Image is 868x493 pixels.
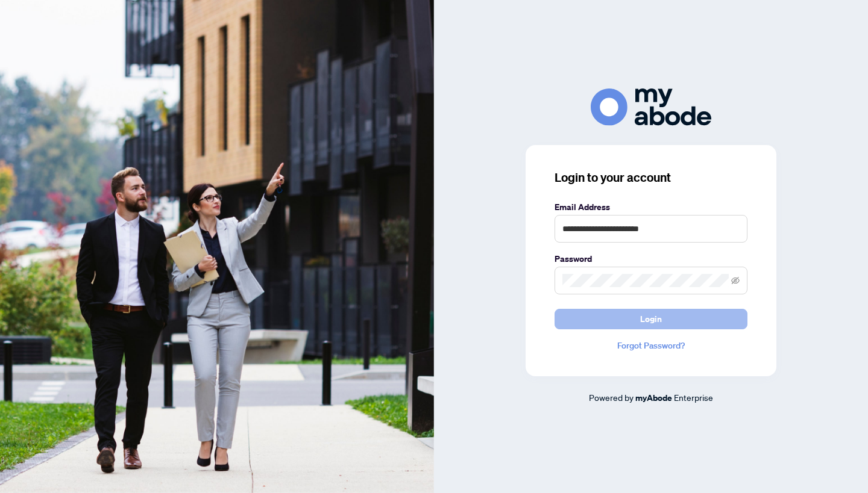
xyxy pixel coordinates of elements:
[731,276,740,285] span: eye-invisible
[555,200,747,214] label: Email Address
[555,169,747,186] h3: Login to your account
[640,309,662,329] span: Login
[591,88,711,125] img: ma-logo
[555,309,747,329] button: Login
[635,391,672,405] a: myAbode
[674,392,713,403] span: Enterprise
[555,339,747,352] a: Forgot Password?
[555,252,747,265] label: Password
[589,392,634,403] span: Powered by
